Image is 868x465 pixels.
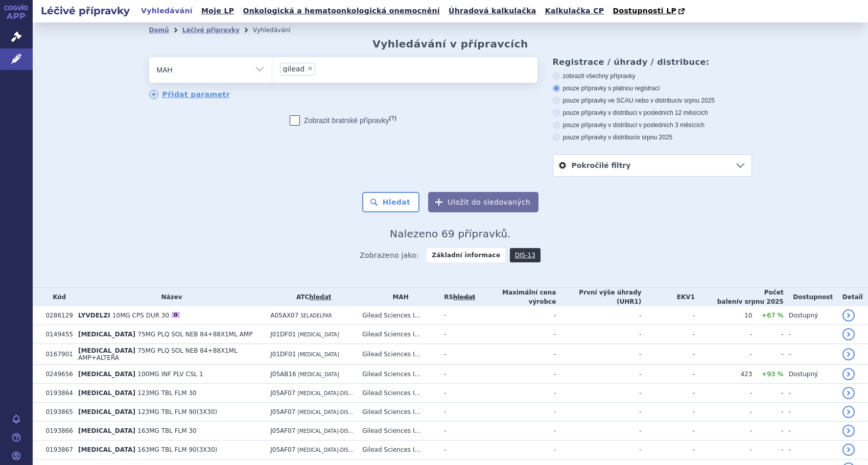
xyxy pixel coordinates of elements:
[475,422,556,440] td: -
[427,248,505,262] strong: Základní informace
[439,288,475,306] th: RS
[372,38,528,50] h2: Vyhledávání v přípravcích
[475,344,556,365] td: -
[553,121,752,129] label: pouze přípravky v distribuci v posledních 3 měsících
[641,403,695,422] td: -
[265,288,357,306] th: ATC
[842,328,855,340] a: detail
[842,387,855,399] a: detail
[297,390,353,396] span: [MEDICAL_DATA]-DIS...
[78,312,110,319] span: LYVDELZI
[761,370,783,378] span: +93 %
[360,248,419,262] span: Zobrazeno jako:
[137,371,203,378] span: 100MG INF PLV CSL 1
[695,384,752,403] td: -
[439,403,475,422] td: -
[40,288,73,306] th: Kód
[641,422,695,440] td: -
[40,365,73,384] td: 0249656
[641,384,695,403] td: -
[357,344,439,365] td: Gilead Sciences I...
[270,408,295,415] span: J05AF07
[556,422,641,440] td: -
[679,97,715,104] span: v srpnu 2025
[752,344,783,365] td: -
[475,325,556,344] td: -
[357,306,439,325] td: Gilead Sciences I...
[553,155,752,176] a: Pokročilé filtry
[784,365,837,384] td: Dostupný
[842,348,855,360] a: detail
[475,365,556,384] td: -
[556,306,641,325] td: -
[357,325,439,344] td: Gilead Sciences I...
[837,288,868,306] th: Detail
[695,422,752,440] td: -
[695,365,752,384] td: 423
[695,440,752,459] td: -
[78,347,238,361] span: 75MG PLQ SOL NEB 84+88X1ML AMP+ALTERA
[40,440,73,459] td: 0193867
[137,446,217,453] span: 163MG TBL FLM 90(3X30)
[453,293,475,301] del: hledat
[270,446,295,453] span: J05AF07
[695,288,784,306] th: Počet balení
[439,422,475,440] td: -
[357,422,439,440] td: Gilead Sciences I...
[137,427,196,434] span: 163MG TBL FLM 30
[842,309,855,322] a: detail
[40,384,73,403] td: 0193864
[40,325,73,344] td: 0149455
[695,325,752,344] td: -
[297,447,353,453] span: [MEDICAL_DATA]-DIS...
[428,192,538,212] button: Uložit do sledovaných
[637,134,672,141] span: v srpnu 2025
[253,22,304,38] li: Vyhledávání
[78,427,135,434] span: [MEDICAL_DATA]
[784,403,837,422] td: -
[439,365,475,384] td: -
[439,325,475,344] td: -
[298,372,339,377] span: [MEDICAL_DATA]
[270,331,296,338] span: J01DF01
[842,406,855,418] a: detail
[283,65,305,72] span: gilead
[300,313,332,319] span: SELADELPAR
[439,384,475,403] td: -
[695,306,752,325] td: 10
[439,344,475,365] td: -
[752,440,783,459] td: -
[475,306,556,325] td: -
[553,57,752,67] h3: Registrace / úhrady / distribuce:
[609,4,690,18] a: Dostupnosti LP
[784,422,837,440] td: -
[556,288,641,306] th: První výše úhrady (UHR1)
[73,288,265,306] th: Název
[357,384,439,403] td: Gilead Sciences I...
[298,332,339,337] span: [MEDICAL_DATA]
[389,115,396,121] abbr: (?)
[641,344,695,365] td: -
[784,440,837,459] td: -
[556,344,641,365] td: -
[510,248,541,262] a: DIS-13
[738,298,783,305] span: v srpnu 2025
[556,403,641,422] td: -
[695,344,752,365] td: -
[475,403,556,422] td: -
[439,306,475,325] td: -
[695,403,752,422] td: -
[78,347,135,354] span: [MEDICAL_DATA]
[198,4,237,18] a: Moje LP
[270,312,298,319] span: A05AX07
[784,325,837,344] td: -
[307,65,313,71] span: ×
[78,331,135,338] span: [MEDICAL_DATA]
[290,115,396,126] label: Zobrazit bratrské přípravky
[613,7,676,15] span: Dostupnosti LP
[556,384,641,403] td: -
[270,351,296,358] span: J01DF01
[182,27,240,34] a: Léčivé přípravky
[33,4,138,18] h2: Léčivé přípravky
[475,440,556,459] td: -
